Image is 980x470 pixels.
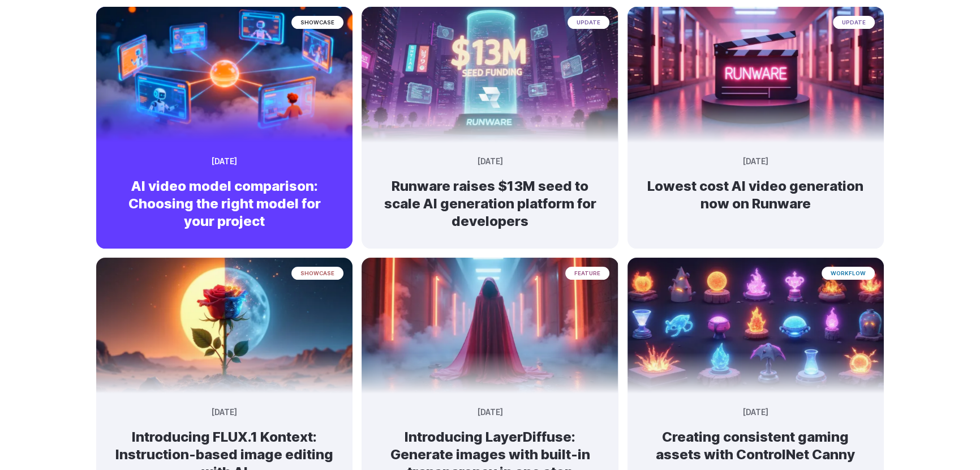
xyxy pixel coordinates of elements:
[362,134,618,249] a: Futuristic city scene with neon lights showing Runware announcement of $13M seed funding in large...
[565,267,609,280] span: feature
[114,177,334,230] h2: AI video model comparison: Choosing the right model for your project
[477,156,502,168] time: [DATE]
[646,177,866,212] h2: Lowest cost AI video generation now on Runware
[743,407,768,419] time: [DATE]
[627,258,884,394] img: An array of glowing, stylized elemental orbs and flames in various containers and stands, depicte...
[291,16,343,29] span: showcase
[568,16,609,29] span: update
[96,134,353,249] a: Futuristic network of glowing screens showing robots and a person connected to a central digital ...
[362,258,618,394] img: A cloaked figure made entirely of bending light and heat distortion, slightly warping the scene b...
[96,258,353,394] img: Surreal rose in a desert landscape, split between day and night with the sun and moon aligned beh...
[833,16,875,29] span: update
[743,156,768,168] time: [DATE]
[380,177,600,230] h2: Runware raises $13M seed to scale AI generation platform for developers
[291,267,343,280] span: showcase
[822,267,875,280] span: workflow
[212,156,237,168] time: [DATE]
[627,7,884,143] img: Neon-lit movie clapperboard with the word 'RUNWARE' in a futuristic server room
[477,407,502,419] time: [DATE]
[627,134,884,231] a: Neon-lit movie clapperboard with the word 'RUNWARE' in a futuristic server room update [DATE] Low...
[362,7,618,143] img: Futuristic city scene with neon lights showing Runware announcement of $13M seed funding in large...
[646,428,866,463] h2: Creating consistent gaming assets with ControlNet Canny
[212,407,237,419] time: [DATE]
